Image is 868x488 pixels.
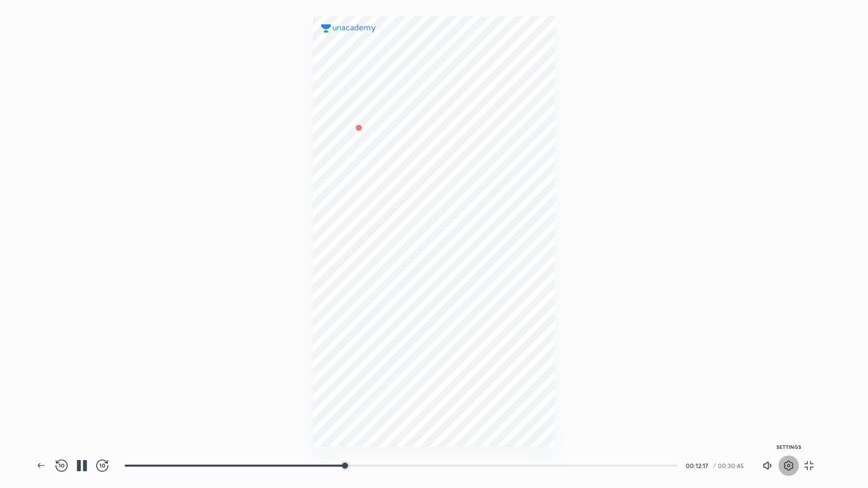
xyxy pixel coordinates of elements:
div: 00:12:17 [686,463,711,469]
img: logo.2a7e12a2.svg [321,24,376,33]
img: wMgqJGBwKWe8AAAAABJRU5ErkJggg== [353,121,365,134]
div: 00:30:45 [718,463,746,469]
div: Settings [774,442,804,451]
div: / [713,463,716,469]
